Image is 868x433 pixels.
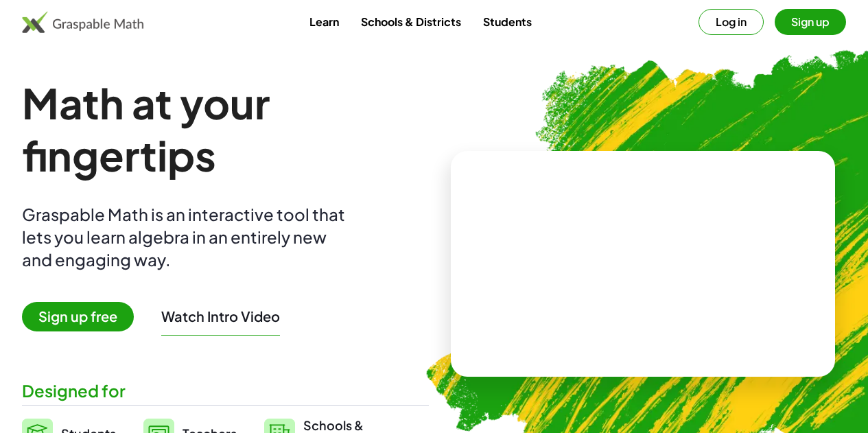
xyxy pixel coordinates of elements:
[22,379,429,402] div: Designed for
[775,9,846,35] button: Sign up
[22,203,351,271] div: Graspable Math is an interactive tool that lets you learn algebra in an entirely new and engaging...
[161,307,280,325] button: Watch Intro Video
[540,212,746,315] video: What is this? This is dynamic math notation. Dynamic math notation plays a central role in how Gr...
[699,9,764,35] button: Log in
[22,77,429,181] h1: Math at your fingertips
[350,9,472,34] a: Schools & Districts
[472,9,543,34] a: Students
[22,302,134,331] span: Sign up free
[298,9,350,34] a: Learn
